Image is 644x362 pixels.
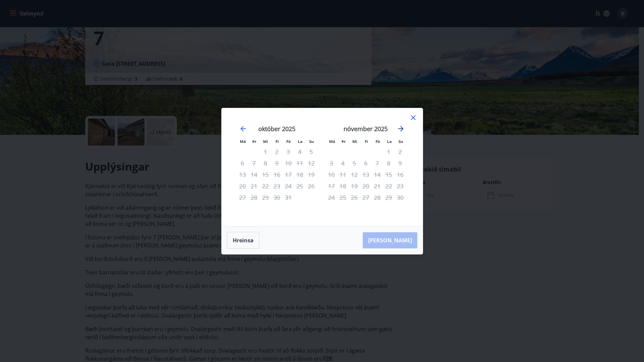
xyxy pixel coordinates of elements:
[294,169,305,180] td: Not available. laugardagur, 18. október 2025
[305,157,317,169] td: Not available. sunnudagur, 12. október 2025
[329,139,335,144] small: Má
[360,169,372,180] td: Not available. fimmtudagur, 13. nóvember 2025
[397,125,405,133] div: Move forward to switch to the next month.
[383,157,394,169] td: Not available. laugardagur, 8. nóvember 2025
[283,180,294,192] td: Not available. föstudagur, 24. október 2025
[398,139,403,144] small: Su
[237,157,248,169] td: Not available. mánudagur, 6. október 2025
[342,139,346,144] small: Þr
[360,192,372,203] td: Not available. fimmtudagur, 27. nóvember 2025
[372,192,383,203] td: Not available. föstudagur, 28. nóvember 2025
[326,157,337,169] td: Not available. mánudagur, 3. nóvember 2025
[283,146,294,157] td: Not available. föstudagur, 3. október 2025
[326,169,337,180] td: Not available. mánudagur, 10. nóvember 2025
[237,169,248,180] td: Not available. mánudagur, 13. október 2025
[260,180,271,192] td: Not available. miðvikudagur, 22. október 2025
[260,169,271,180] td: Not available. miðvikudagur, 15. október 2025
[394,180,406,192] td: Not available. sunnudagur, 23. nóvember 2025
[294,157,305,169] td: Not available. laugardagur, 11. október 2025
[237,192,248,203] td: Not available. mánudagur, 27. október 2025
[286,139,291,144] small: Fö
[248,180,260,192] td: Not available. þriðjudagur, 21. október 2025
[294,146,305,157] td: Not available. laugardagur, 4. október 2025
[271,157,283,169] td: Not available. fimmtudagur, 9. október 2025
[237,180,248,192] td: Not available. mánudagur, 20. október 2025
[376,139,380,144] small: Fö
[372,157,383,169] td: Not available. föstudagur, 7. nóvember 2025
[309,139,314,144] small: Su
[383,146,394,157] td: Not available. laugardagur, 1. nóvember 2025
[394,169,406,180] td: Not available. sunnudagur, 16. nóvember 2025
[271,169,283,180] td: Not available. fimmtudagur, 16. október 2025
[258,125,295,133] strong: október 2025
[227,232,259,249] button: Hreinsa
[326,180,337,192] td: Not available. mánudagur, 17. nóvember 2025
[298,139,302,144] small: La
[230,116,415,218] div: Calendar
[344,125,388,133] strong: nóvember 2025
[372,180,383,192] td: Not available. föstudagur, 21. nóvember 2025
[349,157,360,169] td: Not available. miðvikudagur, 5. nóvember 2025
[305,146,317,157] td: Not available. sunnudagur, 5. október 2025
[337,169,349,180] td: Not available. þriðjudagur, 11. nóvember 2025
[252,139,256,144] small: Þr
[263,139,268,144] small: Mi
[283,169,294,180] td: Not available. föstudagur, 17. október 2025
[349,169,360,180] td: Not available. miðvikudagur, 12. nóvember 2025
[283,157,294,169] td: Not available. föstudagur, 10. október 2025
[352,139,357,144] small: Mi
[271,180,283,192] td: Not available. fimmtudagur, 23. október 2025
[271,192,283,203] td: Not available. fimmtudagur, 30. október 2025
[394,192,406,203] td: Not available. sunnudagur, 30. nóvember 2025
[394,146,406,157] td: Not available. sunnudagur, 2. nóvember 2025
[260,146,271,157] td: Not available. miðvikudagur, 1. október 2025
[305,180,317,192] td: Not available. sunnudagur, 26. október 2025
[248,169,260,180] td: Not available. þriðjudagur, 14. október 2025
[337,192,349,203] td: Not available. þriðjudagur, 25. nóvember 2025
[360,180,372,192] td: Not available. fimmtudagur, 20. nóvember 2025
[305,169,317,180] td: Not available. sunnudagur, 19. október 2025
[294,180,305,192] td: Not available. laugardagur, 25. október 2025
[349,192,360,203] td: Not available. miðvikudagur, 26. nóvember 2025
[394,157,406,169] td: Not available. sunnudagur, 9. nóvember 2025
[271,146,283,157] td: Not available. fimmtudagur, 2. október 2025
[387,139,392,144] small: La
[283,192,294,203] td: Not available. föstudagur, 31. október 2025
[337,157,349,169] td: Not available. þriðjudagur, 4. nóvember 2025
[360,157,372,169] td: Not available. fimmtudagur, 6. nóvember 2025
[248,157,260,169] td: Not available. þriðjudagur, 7. október 2025
[383,192,394,203] td: Not available. laugardagur, 29. nóvember 2025
[349,180,360,192] td: Not available. miðvikudagur, 19. nóvember 2025
[372,169,383,180] td: Not available. föstudagur, 14. nóvember 2025
[276,139,279,144] small: Fi
[383,180,394,192] td: Not available. laugardagur, 22. nóvember 2025
[248,192,260,203] td: Not available. þriðjudagur, 28. október 2025
[260,192,271,203] td: Not available. miðvikudagur, 29. október 2025
[326,192,337,203] td: Not available. mánudagur, 24. nóvember 2025
[365,139,368,144] small: Fi
[337,180,349,192] td: Not available. þriðjudagur, 18. nóvember 2025
[383,169,394,180] td: Not available. laugardagur, 15. nóvember 2025
[240,139,246,144] small: Má
[239,125,247,133] div: Move backward to switch to the previous month.
[260,157,271,169] td: Not available. miðvikudagur, 8. október 2025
